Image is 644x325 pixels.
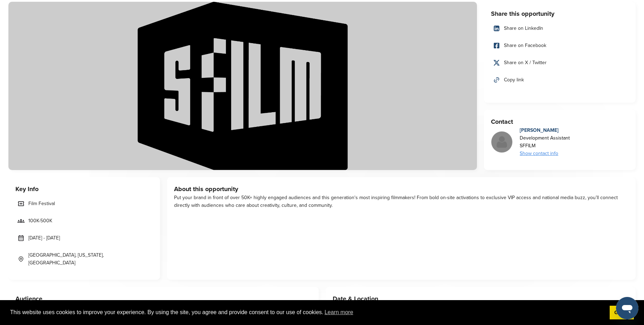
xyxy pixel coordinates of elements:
div: Show contact info [520,150,570,157]
span: Share on Facebook [504,42,546,49]
span: This website uses cookies to improve your experience. By using the site, you agree and provide co... [10,307,604,318]
a: Share on Facebook [491,38,629,53]
span: Copy link [504,76,524,84]
h3: Date & Location [333,294,629,304]
a: Copy link [491,73,629,87]
span: Share on LinkedIn [504,25,543,32]
iframe: Button to launch messaging window [616,297,638,319]
a: dismiss cookie message [610,306,634,320]
div: Put your brand in front of over 50K+ highly engaged audiences and this generation's most inspirin... [174,194,629,209]
h3: Audience [15,294,312,304]
a: Share on LinkedIn [491,21,629,36]
span: [DATE] - [DATE] [28,234,60,242]
div: SFFILM [520,142,570,150]
div: [PERSON_NAME] [520,127,570,134]
span: 100K-500K [28,217,52,225]
h3: Key Info [15,184,153,194]
a: Share on X / Twitter [491,55,629,70]
span: [GEOGRAPHIC_DATA], [US_STATE], [GEOGRAPHIC_DATA] [28,251,151,267]
img: Missing [491,131,512,153]
div: Development Assistant [520,134,570,142]
h3: Contact [491,117,629,127]
a: learn more about cookies [324,307,354,318]
span: Film Festival [28,200,55,208]
span: Share on X / Twitter [504,59,547,67]
h3: About this opportunity [174,184,629,194]
h3: Share this opportunity [491,9,629,19]
img: Sponsorpitch & [8,2,477,170]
